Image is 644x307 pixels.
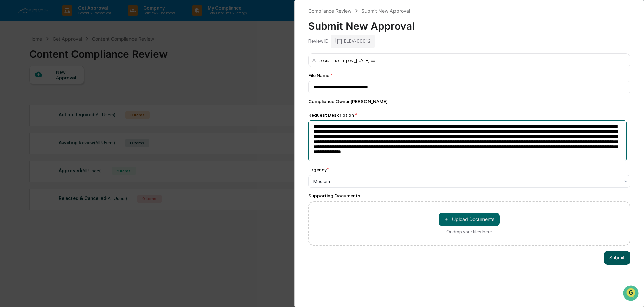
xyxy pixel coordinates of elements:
[67,114,82,119] span: Pylon
[604,251,630,265] button: Submit
[115,54,123,62] button: Start new chat
[439,213,500,226] button: Or drop your files here
[4,82,46,94] a: 🖐️Preclearance
[7,14,123,25] p: How can we help?
[7,86,12,91] div: 🖐️
[4,95,45,107] a: 🔎Data Lookup
[622,285,641,303] iframe: Open customer support
[308,8,351,14] div: Compliance Review
[444,216,449,222] span: ＋
[319,58,377,63] div: social-media-post_[DATE].pdf
[48,114,82,119] a: Powered byPylon
[308,112,630,118] div: Request Description
[446,229,492,234] div: Or drop your files here
[308,99,630,104] div: Compliance Owner : [PERSON_NAME]
[7,52,19,64] img: 1746055101610-c473b297-6a78-478c-a979-82029cc54cd1
[7,98,12,104] div: 🔎
[308,14,630,32] div: Submit New Approval
[23,52,111,58] div: Start new chat
[13,85,43,92] span: Preclearance
[56,85,84,92] span: Attestations
[13,98,42,104] span: Data Lookup
[49,86,54,91] div: 🗄️
[308,73,630,78] div: File Name
[23,58,85,64] div: We're available if you need us!
[308,167,329,172] div: Urgency
[308,193,630,198] div: Supporting Documents
[46,82,86,94] a: 🗄️Attestations
[361,8,410,14] div: Submit New Approval
[308,38,330,44] div: Review ID:
[331,35,375,48] div: ELEV-00012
